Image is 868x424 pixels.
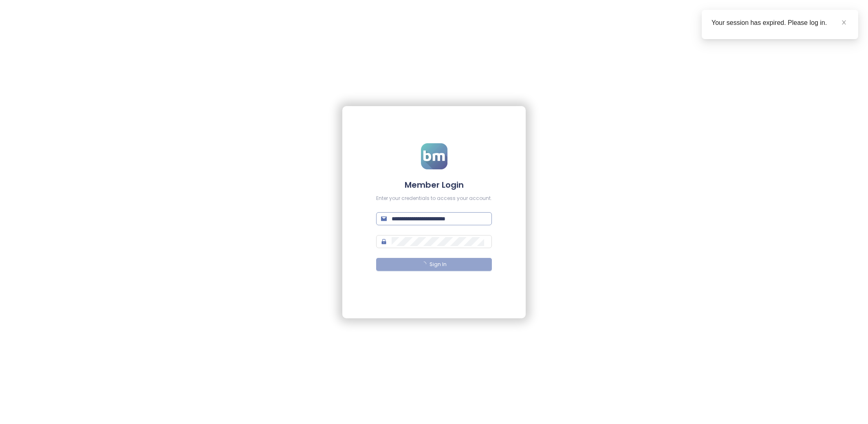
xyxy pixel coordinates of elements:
div: Enter your credentials to access your account. [376,195,492,202]
span: lock [381,239,387,244]
span: close [841,20,847,25]
span: mail [381,216,387,222]
img: logo [421,143,447,169]
div: Your session has expired. Please log in. [712,18,848,28]
span: Sign In [430,261,447,269]
button: Sign In [376,258,492,271]
h4: Member Login [376,179,492,191]
span: loading [421,262,426,266]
